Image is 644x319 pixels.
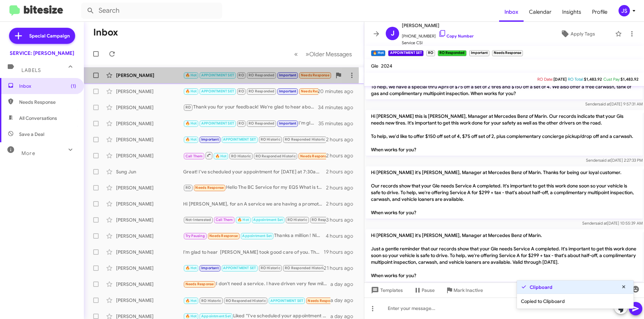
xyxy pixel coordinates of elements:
span: 2024 [381,63,392,69]
span: 🔥 Hot [185,266,197,270]
div: SERVICE: [PERSON_NAME] [10,50,74,57]
div: I'm glad to hear that! If you need any maintenance or repairs in the future, feel free to reach out. [183,119,318,127]
div: [PERSON_NAME] [116,217,183,223]
span: said at [598,101,610,106]
span: RO Historic [261,137,280,142]
span: Important [201,137,219,142]
span: Needs Response [301,73,329,77]
small: RO Responded [438,50,466,56]
button: Apply Tags [543,28,612,40]
span: RO Responded Historic [312,218,352,222]
div: [PERSON_NAME] [116,297,183,304]
div: Does [DATE] 11 am work? [183,87,318,95]
span: Inbox [19,83,76,89]
span: 🔥 Hot [185,121,197,126]
span: Templates [370,284,403,296]
div: [PERSON_NAME] [116,152,183,159]
span: RO Historic [231,154,251,158]
nav: Page navigation example [290,47,356,61]
div: I don't need a service. I have driven very few miles. [183,280,330,288]
span: Mark Inactive [453,284,483,296]
span: Needs Response [301,89,329,93]
span: RO Date: [537,77,553,82]
span: Calendar [524,2,557,22]
span: RO Responded Historic [256,154,296,158]
span: Sender [DATE] 9:57:31 AM [585,101,643,106]
div: I'm glad to hear [PERSON_NAME] took good care of you. Thanks for your patience with getting the p... [183,249,324,255]
span: RO [238,89,244,93]
div: [PERSON_NAME] [116,88,183,95]
p: Hi [PERSON_NAME] it's [PERSON_NAME], Manager at Mercedes Benz of Marin. Just a gentle reminder th... [366,229,643,282]
div: [PERSON_NAME] [116,281,183,288]
div: 4 hours ago [326,233,359,239]
div: 20 minutes ago [318,88,359,95]
span: « [294,50,298,58]
span: Sender [DATE] 2:27:33 PM [586,158,643,163]
span: 🔥 Hot [237,218,249,222]
div: Copied to Clipboard [517,294,634,309]
span: 🔥 Hot [185,73,197,77]
span: Cust Pay: [603,77,621,82]
span: RO [185,185,191,190]
span: Appointment Set [201,314,231,318]
span: Gle [371,63,378,69]
span: RO Responded Historic [285,137,325,142]
span: Call Them [185,154,203,158]
span: RO Responded Historic [285,266,325,270]
div: Ok. Would 9am [DATE] work [183,71,332,79]
span: Not-Interested [185,218,211,222]
div: 2 hours ago [326,136,359,143]
span: Needs Response [209,234,238,238]
button: Mark Inactive [440,284,488,296]
button: Previous [290,47,302,61]
span: Save a Deal [19,131,44,138]
span: Service CSI [402,39,474,46]
div: [PERSON_NAME] [116,104,183,111]
span: 🔥 Hot [185,89,197,93]
span: $1,483.92 [584,77,602,82]
button: Templates [364,284,408,296]
div: 34 minutes ago [318,104,359,111]
div: Sung Jun [116,168,183,175]
button: Pause [408,284,440,296]
small: 🔥 Hot [371,50,385,56]
a: Insights [557,2,587,22]
span: Needs Response [19,99,76,105]
div: [PERSON_NAME] [116,265,183,271]
span: RO [238,121,244,126]
span: APPOINTMENT SET [201,121,234,126]
a: Inbox [499,2,524,22]
div: Thank you. [183,136,326,143]
span: Important [279,89,297,93]
div: Great! I've scheduled your appointment for [DATE] at 7:30am. We look forward to seeing you then! [183,168,326,175]
span: 🔥 Hot [215,154,227,158]
span: Call Them [216,218,233,222]
div: 19 hours ago [324,249,359,255]
span: APPOINTMENT SET [223,137,256,142]
div: JS [619,5,630,16]
span: RO Responded Historic [226,299,266,303]
span: Needs Response [185,282,214,286]
span: RO Responded [249,89,274,93]
span: APPOINTMENT SET [223,266,256,270]
div: 2 hours ago [326,168,359,175]
div: [PERSON_NAME] [116,201,183,207]
button: Next [302,47,356,61]
span: Important [279,121,297,126]
div: 35 minutes ago [318,120,359,127]
span: Profile [587,2,613,22]
span: RO Responded [249,73,274,77]
div: [PERSON_NAME] [116,184,183,191]
div: 2 hours ago [326,152,359,159]
span: RO Historic [261,266,280,270]
div: a day ago [330,281,359,288]
span: Appointment Set [242,234,272,238]
span: [DATE] [553,77,567,82]
div: I've scheduled your appointment for the service [DATE] at 9 AM. Thank you, and we'll see you then! [183,216,326,224]
div: Hi [PERSON_NAME], for an A service we are having a promotion for $299.00, can I make an appointme... [183,201,326,207]
div: 3 hours ago [326,217,359,223]
div: 2 hours ago [326,184,359,191]
span: Apply Tags [571,28,595,40]
span: More [21,150,35,156]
